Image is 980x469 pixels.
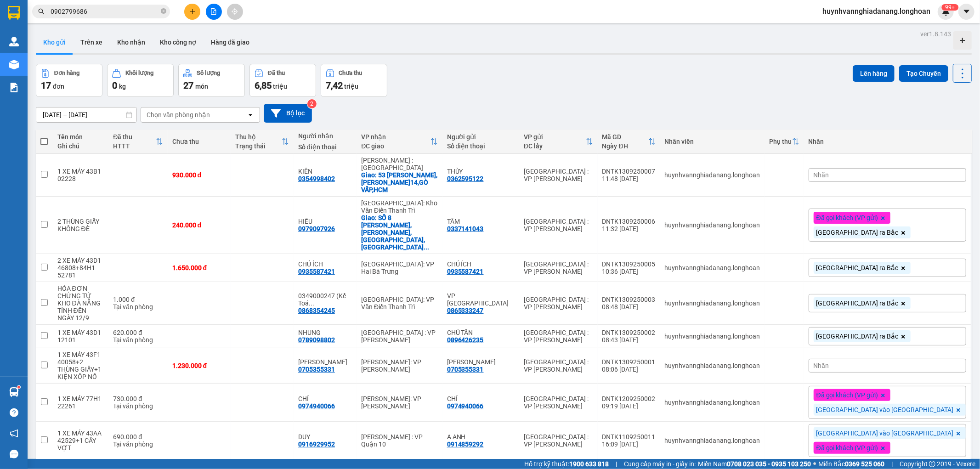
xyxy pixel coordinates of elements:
div: 0705355331 [298,366,335,373]
div: Hàn Ni [447,358,515,366]
div: [PERSON_NAME]: VP [PERSON_NAME] [361,358,437,373]
div: DNTK1109250011 [602,433,656,441]
div: [GEOGRAPHIC_DATA] : VP [PERSON_NAME] [524,433,593,448]
div: 2 THÙNG GIẤY KHÔNG ĐÈ [57,218,104,232]
div: DNTK1309250006 [602,218,656,225]
div: DNTK1309250003 [602,296,656,303]
div: Đơn hàng [54,70,79,76]
th: Toggle SortBy [108,130,167,154]
div: [GEOGRAPHIC_DATA]: VP Văn Điển Thanh Trì [361,296,437,311]
button: Trên xe [73,31,110,53]
button: Kho nhận [110,31,153,53]
strong: (Công Ty TNHH Chuyển Phát Nhanh Bảo An - MST: 0109597835) [10,26,187,33]
div: CHÍ [447,395,515,402]
img: icon-new-feature [942,7,950,16]
img: warehouse-icon [9,387,19,397]
strong: BIÊN NHẬN VẬN CHUYỂN BẢO AN EXPRESS [12,13,184,23]
div: DNTK1309250005 [602,260,656,268]
button: aim [227,4,243,20]
span: Nhãn [814,362,829,369]
div: HIẾU [298,218,352,225]
button: Chưa thu7,42 triệu [321,64,387,97]
span: ⚪️ [813,462,816,466]
span: close-circle [161,7,166,16]
button: Lên hàng [853,65,895,82]
span: [GEOGRAPHIC_DATA] ra Bắc [816,228,899,237]
div: [PERSON_NAME] : VP Quận 10 [361,433,437,448]
div: [GEOGRAPHIC_DATA] : VP [PERSON_NAME] [361,329,437,344]
div: HTTT [113,142,155,150]
div: huynhvannghiadanang.longhoan [665,399,760,406]
div: DNTK1209250002 [602,395,656,402]
span: close-circle [161,8,166,14]
button: Hàng đã giao [204,31,257,53]
div: 1.230.000 đ [172,362,226,369]
strong: 0708 023 035 - 0935 103 250 [727,460,811,468]
span: đơn [53,83,64,90]
div: TÂM [447,218,515,225]
div: 1 XE MÁY 43B1 02228 [57,168,104,182]
span: caret-down [963,7,971,16]
div: [PERSON_NAME] : [GEOGRAPHIC_DATA] [361,157,437,171]
div: 0935587421 [298,268,335,275]
div: 1.650.000 đ [172,264,226,271]
span: 17 [41,80,51,91]
div: 620.000 đ [113,329,163,336]
div: 0865333247 [447,307,484,314]
div: Số lượng [197,70,220,76]
div: [GEOGRAPHIC_DATA] : VP [PERSON_NAME] [524,168,593,182]
button: plus [184,4,200,20]
div: Ghi chú [57,142,104,150]
span: aim [232,8,238,15]
div: CHÚ ÍCH [447,260,515,268]
img: warehouse-icon [9,60,19,69]
div: huynhvannghiadanang.longhoan [665,171,760,179]
div: Giao: 53 PHẠM VĂN CHIÊU,P.14,GÒ VẤP,HCM [361,171,437,193]
div: [GEOGRAPHIC_DATA] : VP [PERSON_NAME] [524,395,593,410]
div: Tại văn phòng [113,303,163,311]
div: 08:06 [DATE] [602,366,656,373]
span: 27 [183,80,193,91]
button: Đã thu6,85 triệu [249,64,316,97]
div: 0974940066 [298,402,335,410]
div: huynhvannghiadanang.longhoan [665,333,760,340]
div: Đã thu [268,70,285,76]
div: [PERSON_NAME]: VP [PERSON_NAME] [361,395,437,410]
strong: 0369 525 060 [845,460,884,468]
div: Phụ thu [770,138,792,145]
div: 930.000 đ [172,171,226,179]
div: DNTK1309250007 [602,168,656,175]
div: DNTK1309250001 [602,358,656,366]
div: 2 XE MÁY 43D1 46808+84H1 52781 [57,257,104,279]
sup: 245 [941,4,958,11]
div: Đã thu [113,133,155,141]
div: 730.000 đ [113,395,163,402]
div: Số điện thoại [298,143,352,151]
div: Mã GD [602,133,648,141]
div: 1 XE MÁY 43AA 42529+1 CÂY VỢT [57,429,104,452]
span: | [891,459,893,469]
div: 09:19 [DATE] [602,402,656,410]
div: 0349000247 (Kế Toán nội bộ Cty CPN Bảo An) [298,292,352,307]
div: Thu hộ [235,133,282,141]
input: Select a date range. [36,107,136,122]
div: KIÊN [298,168,352,175]
div: [GEOGRAPHIC_DATA] : VP [PERSON_NAME] [524,218,593,232]
button: caret-down [958,4,974,20]
input: Tìm tên, số ĐT hoặc mã đơn [51,6,159,17]
div: Tạo kho hàng mới [953,31,972,50]
span: [GEOGRAPHIC_DATA] ra Bắc [816,264,899,272]
span: triệu [344,83,358,90]
span: file-add [210,8,217,15]
button: Đơn hàng17đơn [36,64,102,97]
button: Khối lượng0kg [107,64,174,97]
div: Trạng thái [235,142,282,150]
div: 0789098802 [298,336,335,344]
button: Kho gửi [36,31,73,53]
span: notification [10,429,18,438]
div: huynhvannghiadanang.longhoan [665,362,760,369]
span: [GEOGRAPHIC_DATA] ra Bắc [816,332,899,340]
div: Hàn Ni [298,358,352,366]
div: 10:36 [DATE] [602,268,656,275]
div: huynhvannghiadanang.longhoan [665,437,760,444]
